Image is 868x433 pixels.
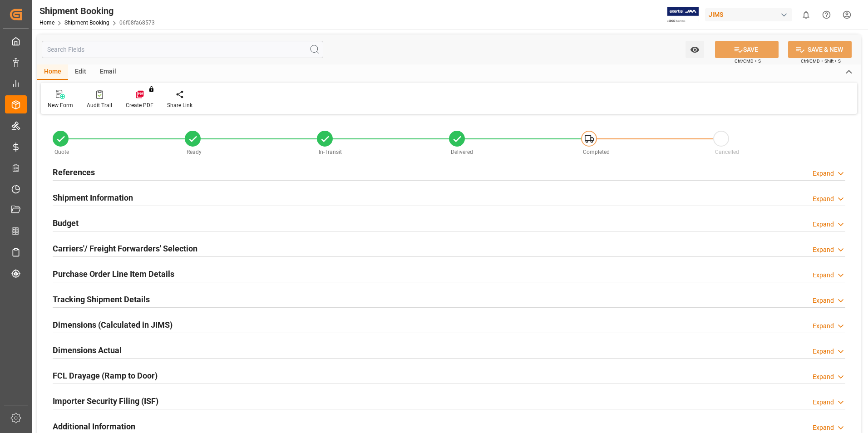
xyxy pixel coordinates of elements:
h2: Dimensions (Calculated in JIMS) [53,319,173,331]
button: SAVE [715,41,779,58]
div: Expand [813,398,834,407]
div: Expand [813,169,834,178]
button: open menu [686,41,704,58]
div: Shipment Booking [39,4,155,18]
div: Expand [813,194,834,204]
span: Completed [583,149,610,155]
div: Expand [813,372,834,382]
div: Expand [813,296,834,305]
button: JIMS [705,6,796,23]
button: Help Center [816,5,837,25]
img: Exertis%20JAM%20-%20Email%20Logo.jpg_1722504956.jpg [667,7,699,23]
div: Home [37,64,68,80]
h2: Importer Security Filing (ISF) [53,395,158,407]
h2: Purchase Order Line Item Details [53,268,174,280]
h2: FCL Drayage (Ramp to Door) [53,369,158,382]
a: Shipment Booking [64,20,109,26]
span: Delivered [451,149,473,155]
div: Expand [813,271,834,280]
div: Expand [813,245,834,255]
div: JIMS [705,8,792,21]
h2: References [53,166,95,178]
h2: Dimensions Actual [53,344,122,356]
div: Edit [68,64,93,80]
div: Audit Trail [87,101,112,109]
span: In-Transit [319,149,342,155]
a: Home [39,20,54,26]
div: Expand [813,423,834,433]
span: Ctrl/CMD + Shift + S [801,58,841,64]
h2: Shipment Information [53,192,133,204]
span: Quote [54,149,69,155]
div: Expand [813,220,834,229]
h2: Tracking Shipment Details [53,293,150,305]
input: Search Fields [42,41,323,58]
h2: Carriers'/ Freight Forwarders' Selection [53,242,197,255]
button: SAVE & NEW [788,41,852,58]
h2: Budget [53,217,79,229]
div: Expand [813,347,834,356]
span: Ctrl/CMD + S [735,58,761,64]
span: Cancelled [715,149,739,155]
button: show 0 new notifications [796,5,816,25]
div: Email [93,64,123,80]
div: Expand [813,321,834,331]
div: New Form [48,101,73,109]
h2: Additional Information [53,420,135,433]
span: Ready [187,149,202,155]
div: Share Link [167,101,192,109]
